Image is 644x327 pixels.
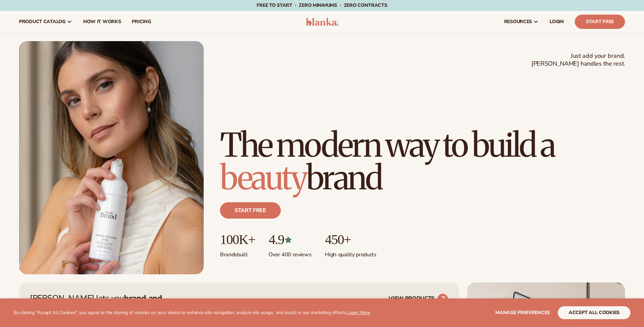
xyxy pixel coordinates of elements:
span: LOGIN [550,19,564,24]
span: How It Works [83,19,121,24]
span: Just add your brand. [PERSON_NAME] handles the rest. [531,52,625,68]
button: Manage preferences [495,306,550,319]
a: Start Free [575,15,625,29]
span: pricing [132,19,151,24]
img: logo [306,18,338,26]
img: Female holding tanning mousse. [19,41,204,274]
a: How It Works [78,11,127,33]
span: Manage preferences [495,309,550,316]
span: Free to start · ZERO minimums · ZERO contracts [257,2,387,8]
a: resources [499,11,544,33]
p: Over 400 reviews [269,247,311,258]
span: beauty [220,157,306,198]
a: pricing [126,11,156,33]
p: High-quality products [325,247,376,258]
p: 100K+ [220,232,255,247]
p: By clicking "Accept All Cookies", you agree to the storing of cookies on your device to enhance s... [14,310,370,316]
button: accept all cookies [558,306,630,319]
p: 4.9 [269,232,311,247]
a: Learn More [347,309,370,316]
p: Brands built [220,247,255,258]
a: Start free [220,202,281,219]
a: LOGIN [544,11,569,33]
a: VIEW PRODUCTS [389,293,448,304]
span: resources [504,19,532,24]
h1: The modern way to build a brand [220,129,625,194]
a: product catalog [14,11,78,33]
span: product catalog [19,19,66,24]
p: 450+ [325,232,376,247]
